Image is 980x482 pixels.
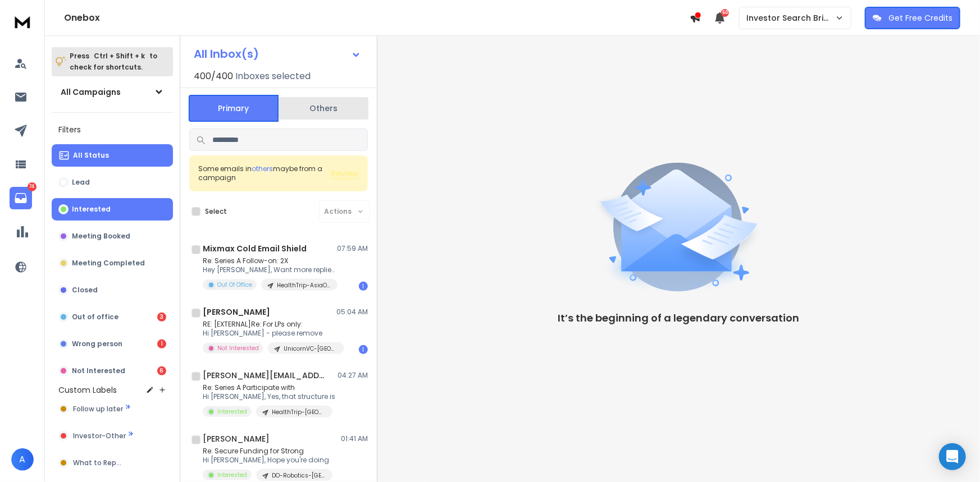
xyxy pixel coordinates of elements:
[28,182,37,191] p: 74
[203,370,326,381] h1: [PERSON_NAME][EMAIL_ADDRESS][DOMAIN_NAME]
[11,448,34,471] button: A
[359,282,368,291] div: 1
[52,81,173,103] button: All Campaigns
[277,281,331,290] p: HealthTrip-AsiaOceania 3
[52,198,173,221] button: Interested
[73,458,121,467] span: What to Reply
[194,48,259,59] h1: All Inbox(s)
[338,371,368,380] p: 04:27 AM
[203,256,338,265] p: Re: Series A Follow-on: 2X
[185,43,370,65] button: All Inbox(s)
[72,366,125,375] p: Not Interested
[52,398,173,420] button: Follow up later
[189,95,279,122] button: Primary
[746,12,835,24] p: Investor Search Brillwood
[11,11,34,32] img: logo
[721,9,729,17] span: 50
[939,443,966,470] div: Open Intercom Messenger
[217,471,247,479] p: Interested
[279,96,368,121] button: Others
[865,7,960,29] button: Get Free Credits
[52,122,173,137] h3: Filters
[52,225,173,247] button: Meeting Booked
[92,49,147,62] span: Ctrl + Shift + k
[272,471,326,480] p: DO-Robotics-[GEOGRAPHIC_DATA]
[203,456,332,465] p: Hi [PERSON_NAME], Hope you're doing
[203,383,335,392] p: Re: Series A Participate with
[272,408,326,416] p: HealthTrip-[GEOGRAPHIC_DATA]
[252,164,273,173] span: others
[73,151,109,160] p: All Status
[70,51,157,73] p: Press to check for shortcuts.
[72,232,130,241] p: Meeting Booked
[72,286,98,295] p: Closed
[61,86,121,98] h1: All Campaigns
[52,171,173,194] button: Lead
[52,333,173,355] button: Wrong person1
[331,168,359,179] button: Review
[157,313,166,322] div: 3
[194,70,233,83] span: 400 / 400
[52,279,173,301] button: Closed
[203,329,338,338] p: Hi [PERSON_NAME] - please remove
[72,205,111,214] p: Interested
[337,244,368,253] p: 07:59 AM
[888,12,952,24] p: Get Free Credits
[72,178,90,187] p: Lead
[359,345,368,354] div: 1
[72,313,118,322] p: Out of office
[203,433,270,444] h1: [PERSON_NAME]
[284,345,338,353] p: UnicornVC-[GEOGRAPHIC_DATA]
[205,207,227,216] label: Select
[73,431,126,440] span: Investor-Other
[52,452,173,474] button: What to Reply
[157,339,166,348] div: 1
[203,243,307,254] h1: Mixmax Cold Email Shield
[336,307,368,316] p: 05:04 AM
[52,425,173,447] button: Investor-Other
[52,252,173,274] button: Meeting Completed
[217,344,259,352] p: Not Interested
[10,187,32,209] a: 74
[72,259,145,268] p: Meeting Completed
[72,339,122,348] p: Wrong person
[52,306,173,328] button: Out of office3
[198,164,331,182] div: Some emails in maybe from a campaign
[52,360,173,382] button: Not Interested6
[52,144,173,167] button: All Status
[235,70,311,83] h3: Inboxes selected
[203,320,338,329] p: RE: [EXTERNAL]Re: For LPs only:
[157,366,166,375] div: 6
[341,434,368,443] p: 01:41 AM
[217,407,247,416] p: Interested
[217,281,252,289] p: Out Of Office
[64,11,690,25] h1: Onebox
[203,265,338,274] p: Hey [PERSON_NAME], Want more replies to
[203,392,335,401] p: Hi [PERSON_NAME], Yes, that structure is
[558,310,800,326] p: It’s the beginning of a legendary conversation
[73,405,123,414] span: Follow up later
[58,384,117,396] h3: Custom Labels
[203,306,270,318] h1: [PERSON_NAME]
[203,447,332,456] p: Re: Secure Funding for Strong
